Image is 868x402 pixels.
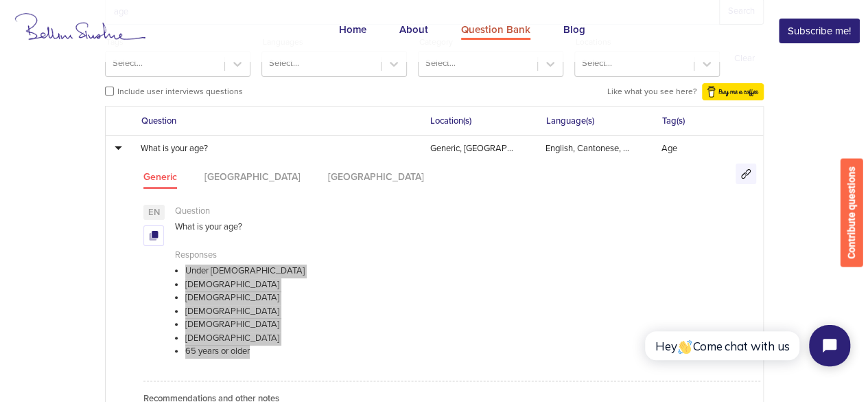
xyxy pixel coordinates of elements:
img: Buy Me A Coffee [702,83,763,100]
li: [DEMOGRAPHIC_DATA] [185,278,318,292]
li: [GEOGRAPHIC_DATA] [204,170,301,189]
li: Generic [143,170,177,189]
li: [DEMOGRAPHIC_DATA] [185,318,318,332]
li: [DEMOGRAPHIC_DATA] [185,305,318,319]
div: Select... [425,57,456,71]
div: Responses [175,249,318,265]
p: What is your age? [175,221,318,234]
div: Select... [113,57,143,71]
a: Home [322,5,383,56]
iframe: Tidio Chat [626,313,862,378]
span: Tag(s) [662,115,685,126]
td: What is your age? column header Question [126,136,416,161]
div: EN [143,205,165,221]
div: Question [175,205,318,221]
li: [DEMOGRAPHIC_DATA] [185,291,318,305]
li: [GEOGRAPHIC_DATA] [328,170,424,189]
div: Home [339,22,366,40]
div: Blog [563,22,585,40]
div: About [399,22,428,40]
div: Select... [582,57,612,71]
button: Contribute questions [841,158,863,267]
a: Like what you see here? [607,82,763,100]
li: 65 years or older [185,345,318,359]
div: Question Bank [461,22,530,40]
span: Like what you see here? [607,87,696,96]
button: Subscribe me! [779,19,860,44]
a: Blog [547,5,602,56]
span: Location(s) [430,115,471,126]
td: English, Cantonese, Simplified Chinese, Vietnamese column header Language(s) [531,136,647,161]
label: Include user interviews questions [117,85,243,98]
div: Select... [269,57,299,71]
a: Question Bank [445,5,547,56]
span: Language(s) [546,115,594,126]
td: Generic, Hong Kong, Vietnam column header Location(s) [415,136,531,161]
li: Under [DEMOGRAPHIC_DATA] [185,265,318,278]
span: Question [141,115,176,126]
li: [DEMOGRAPHIC_DATA] [185,332,318,346]
a: About [383,5,445,56]
td: Age column header Tag(s) [647,136,763,161]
